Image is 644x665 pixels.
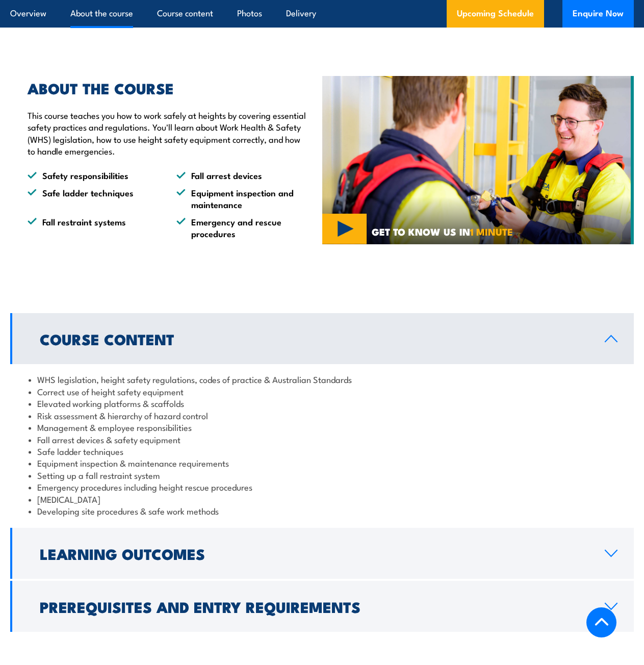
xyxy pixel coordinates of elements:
[29,457,615,469] li: Equipment inspection & maintenance requirements
[470,224,513,239] strong: 1 MINUTE
[29,397,615,409] li: Elevated working platforms & scaffolds
[10,528,634,579] a: Learning Outcomes
[29,493,615,505] li: [MEDICAL_DATA]
[29,421,615,433] li: Management & employee responsibilities
[29,481,615,493] li: Emergency procedures including height rescue procedures
[176,216,307,240] li: Emergency and rescue procedures
[10,581,634,632] a: Prerequisites and Entry Requirements
[28,81,307,94] h2: ABOUT THE COURSE
[29,373,615,385] li: WHS legislation, height safety regulations, codes of practice & Australian Standards
[10,313,634,364] a: Course Content
[176,187,307,211] li: Equipment inspection and maintenance
[28,169,158,181] li: Safety responsibilities
[40,600,588,613] h2: Prerequisites and Entry Requirements
[29,410,615,421] li: Risk assessment & hierarchy of hazard control
[29,445,615,457] li: Safe ladder techniques
[28,216,158,240] li: Fall restraint systems
[28,187,158,211] li: Safe ladder techniques
[40,547,588,560] h2: Learning Outcomes
[29,433,615,445] li: Fall arrest devices & safety equipment
[28,109,307,157] p: This course teaches you how to work safely at heights by covering essential safety practices and ...
[29,386,615,397] li: Correct use of height safety equipment
[29,469,615,481] li: Setting up a fall restraint system
[372,227,513,236] span: GET TO KNOW US IN
[322,76,634,244] img: Work Safely at Heights TRAINING (2)
[176,169,307,181] li: Fall arrest devices
[40,332,588,345] h2: Course Content
[29,505,615,517] li: Developing site procedures & safe work methods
